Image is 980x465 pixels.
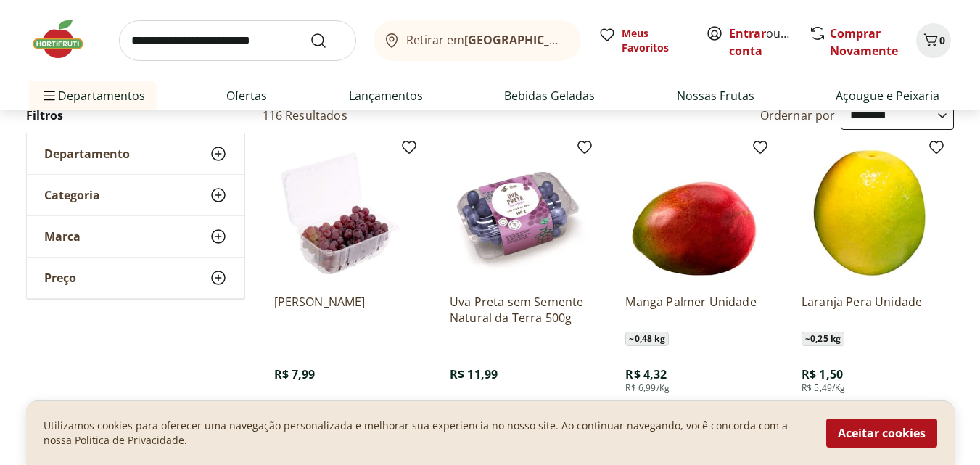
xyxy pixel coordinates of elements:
button: Departamento [27,133,244,174]
a: [PERSON_NAME] [274,294,412,326]
a: Meus Favoritos [598,26,688,55]
a: Comprar Novamente [830,25,898,59]
button: Aceitar cookies [826,419,937,448]
span: Departamentos [41,78,145,113]
span: R$ 5,49/Kg [802,382,846,394]
button: Menu [41,78,58,113]
b: [GEOGRAPHIC_DATA]/[GEOGRAPHIC_DATA] [464,32,709,48]
a: Nossas Frutas [677,87,754,104]
span: Departamento [44,147,130,161]
a: Lançamentos [349,87,423,104]
button: Categoria [27,175,244,215]
img: Uva Rosada Embalada [274,144,412,282]
a: Manga Palmer Unidade [625,294,763,326]
a: Uva Preta sem Semente Natural da Terra 500g [450,294,588,326]
a: Bebidas Geladas [504,87,595,104]
span: 0 [939,33,945,47]
img: Uva Preta sem Semente Natural da Terra 500g [450,144,588,282]
button: Marca [27,216,244,257]
span: Categoria [44,188,100,202]
h2: 116 Resultados [263,107,347,123]
label: Ordernar por [760,107,836,123]
span: Retirar em [406,33,567,46]
span: ou [729,25,794,59]
button: Retirar em[GEOGRAPHIC_DATA]/[GEOGRAPHIC_DATA] [374,20,581,61]
span: R$ 4,32 [625,366,667,382]
a: Entrar [729,25,766,41]
p: Utilizamos cookies para oferecer uma navegação personalizada e melhorar sua experiencia no nosso ... [44,419,809,448]
h2: Filtros [26,101,245,130]
span: Meus Favoritos [622,26,688,55]
a: Criar conta [729,25,809,59]
img: Hortifruti [29,17,102,61]
span: R$ 6,99/Kg [625,382,670,394]
span: ~ 0,25 kg [802,332,844,346]
img: Laranja Pera Unidade [802,144,939,282]
span: R$ 1,50 [802,366,843,382]
button: Preço [27,258,244,298]
span: Marca [44,229,81,244]
button: Submit Search [310,32,345,49]
span: Preço [44,271,76,285]
span: R$ 7,99 [274,366,316,382]
a: Açougue e Peixaria [836,87,939,104]
button: Carrinho [916,23,951,58]
span: R$ 11,99 [450,366,498,382]
img: Manga Palmer Unidade [625,144,763,282]
input: search [119,20,356,61]
a: Ofertas [226,87,267,104]
a: Laranja Pera Unidade [802,294,939,326]
span: ~ 0,48 kg [625,332,668,346]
